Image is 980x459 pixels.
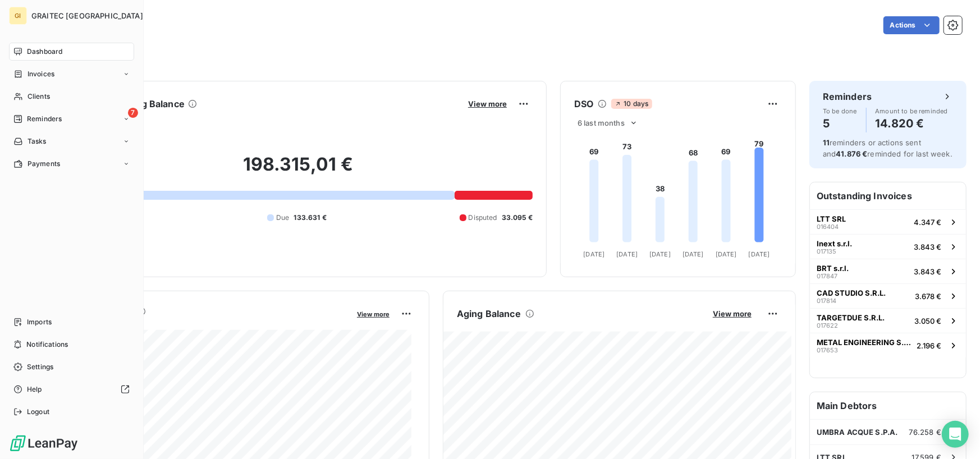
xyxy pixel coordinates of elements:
div: Open Intercom Messenger [942,421,969,448]
tspan: [DATE] [749,250,770,258]
span: 3.843 € [914,242,941,251]
span: 133.631 € [294,213,326,223]
span: Dashboard [27,47,62,57]
span: 017847 [817,273,837,279]
span: Monthly Revenue [63,318,349,330]
span: Reminders [27,114,62,124]
span: Logout [27,407,49,417]
div: GI [9,7,27,25]
span: 016404 [817,223,839,230]
h4: 5 [823,114,857,132]
tspan: [DATE] [683,250,704,258]
span: 017653 [817,347,838,354]
span: Disputed [469,213,497,223]
span: CAD STUDIO S.R.L. [817,288,886,297]
span: 33.095 € [502,213,533,223]
span: 3.678 € [915,292,941,301]
span: LTT SRL [817,214,846,223]
button: View more [709,309,755,319]
span: 017622 [817,322,838,329]
button: BRT s.r.l.0178473.843 € [810,259,966,283]
span: Inext s.r.l. [817,239,852,248]
tspan: [DATE] [716,250,737,258]
button: TARGETDUE S.R.L.0176223.050 € [810,308,966,333]
span: BRT s.r.l. [817,264,849,273]
img: Logo LeanPay [9,434,79,452]
span: 017135 [817,248,836,255]
span: METAL ENGINEERING S.R.L. [817,338,912,347]
tspan: [DATE] [583,250,605,258]
button: View more [465,99,510,109]
span: View more [713,309,752,318]
span: Payments [28,159,60,169]
span: 6 last months [578,118,625,127]
span: 41.876 € [836,149,867,158]
h6: Aging Balance [457,307,521,320]
span: 7 [128,108,138,118]
span: Tasks [28,136,47,146]
button: View more [354,309,393,319]
a: Help [9,380,134,398]
span: View more [357,310,390,318]
span: Clients [28,91,50,102]
span: TARGETDUE S.R.L. [817,313,885,322]
span: 4.347 € [914,218,941,227]
button: METAL ENGINEERING S.R.L.0176532.196 € [810,333,966,357]
span: GRAITEC [GEOGRAPHIC_DATA] [31,11,143,20]
span: Notifications [26,339,68,350]
span: Invoices [28,69,54,79]
span: 2.196 € [917,341,941,350]
span: Imports [27,317,52,327]
span: Due [276,213,289,223]
span: To be done [823,108,857,114]
span: reminders or actions sent and reminded for last week. [823,138,952,158]
h2: 198.315,01 € [63,153,533,187]
tspan: [DATE] [616,250,638,258]
span: 3.050 € [914,316,941,325]
span: Settings [27,362,53,372]
h6: DSO [574,97,593,111]
span: Help [27,384,42,394]
h6: Reminders [823,90,872,103]
span: 76.258 € [909,428,941,437]
span: 3.843 € [914,267,941,276]
h6: Outstanding Invoices [810,182,966,209]
button: CAD STUDIO S.R.L.0178143.678 € [810,283,966,308]
h6: Main Debtors [810,392,966,419]
h4: 14.820 € [876,114,948,132]
span: 017814 [817,297,836,304]
button: LTT SRL0164044.347 € [810,209,966,234]
span: 11 [823,138,830,147]
button: Inext s.r.l.0171353.843 € [810,234,966,259]
span: Amount to be reminded [876,108,948,114]
span: View more [468,99,507,108]
span: 10 days [611,99,652,109]
tspan: [DATE] [649,250,671,258]
span: UMBRA ACQUE S.P.A. [817,428,898,437]
button: Actions [883,16,940,34]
